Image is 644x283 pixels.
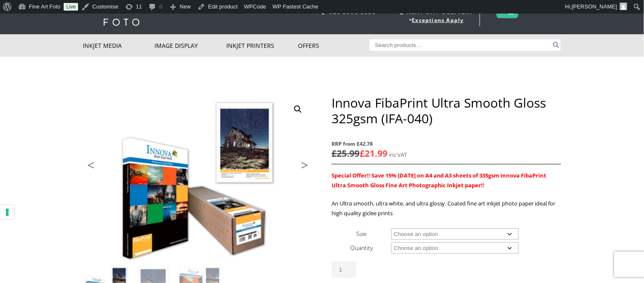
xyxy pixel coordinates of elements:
span: £ [332,147,337,159]
a: Inkjet Printers [226,34,298,57]
a: Offers [298,34,370,57]
bdi: 21.99 [360,147,388,159]
label: Size [356,230,367,238]
h1: Innova FibaPrint Ultra Smooth Gloss 325gsm (IFA-040) [332,95,561,126]
a: Inkjet Media [83,34,155,57]
span: £ [360,147,365,159]
span: Special Offer!! Save 15% [DATE] on A4 and A3 sheets of 335gsm Innova FibaPrint Ultra Smooth Gloss... [332,172,547,189]
img: logo-white.svg [83,5,160,26]
p: An Ultra smooth, ultra white, and ultra glossy. Coated fine art inkjet photo paper ideal for high... [332,199,561,218]
a: View full-screen image gallery [290,102,306,117]
span: RRP from £42.78 [332,139,561,149]
a: Live [64,3,78,11]
bdi: 25.99 [332,147,360,159]
a: Image Display [155,34,226,57]
button: Search [551,39,561,51]
label: Quantity [350,244,373,252]
span: [PERSON_NAME] [572,3,617,10]
input: Product quantity [332,261,356,278]
a: Exceptions Apply [412,17,464,24]
input: Search products… [370,39,551,51]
